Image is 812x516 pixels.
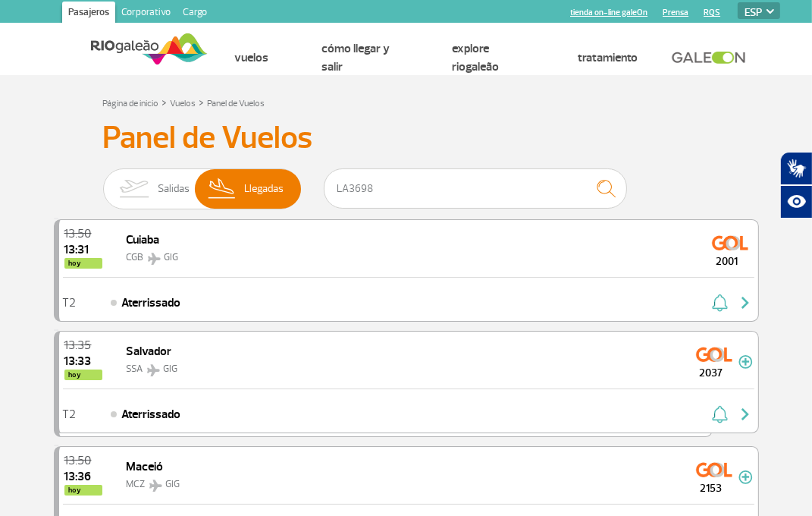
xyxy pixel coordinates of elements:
span: GIG [164,363,178,375]
a: Página de inicio [103,98,159,109]
a: Explore RIOgaleão [452,41,499,74]
span: Salidas [158,169,190,209]
span: 2001 [700,253,754,269]
img: GOL Transportes Aereos [696,458,732,482]
img: seta-direita-painel-voo.svg [736,405,754,423]
span: 2037 [684,365,738,381]
a: Prensa [663,8,688,17]
span: T2 [63,297,77,308]
span: Salvador [127,344,172,359]
a: Corporativo [115,2,177,26]
span: 2025-09-25 13:36:53 [64,470,102,483]
span: Aterrissado [122,405,181,423]
span: 2025-09-25 13:35:00 [64,339,102,351]
span: Cuiaba [127,232,160,247]
a: > [199,93,205,111]
span: SSA [127,363,143,375]
img: GOL Transportes Aereos [712,231,748,255]
a: tienda on-line galeOn [570,8,647,17]
span: 2025-09-25 13:31:57 [64,244,102,256]
button: Abrir tradutor de língua de sinais. [780,152,812,185]
img: seta-direita-painel-voo.svg [736,294,754,312]
img: GOL Transportes Aereos [696,342,732,367]
div: Plugin de acessibilidade da Hand Talk. [780,152,812,219]
img: mais-info-painel-voo.svg [738,355,753,369]
img: slider-embarque [110,169,158,209]
span: hoy [64,258,102,269]
a: Vuelos [234,50,268,65]
a: Panel de Vuelos [208,98,265,109]
img: sino-painel-voo.svg [712,405,728,423]
input: Vuelo, ciudad o compañía aérea [324,168,627,209]
span: Aterrissado [122,294,181,312]
span: CGB [127,251,144,263]
a: Pasajeros [62,2,115,26]
button: Abrir recursos assistivos. [780,185,812,219]
img: slider-desembarque [200,169,245,209]
span: 2153 [684,480,738,496]
img: sino-painel-voo.svg [712,294,728,312]
span: 2025-09-25 13:50:00 [64,228,102,240]
a: RQS [704,8,720,17]
a: Vuelos [171,98,196,109]
a: Cómo llegar y salir [321,41,390,74]
span: hoy [64,370,102,380]
a: Cargo [177,2,213,26]
span: MCZ [127,478,146,490]
span: hoy [64,485,102,496]
span: T2 [63,409,77,420]
span: Llegadas [244,169,284,209]
a: Tratamiento [578,50,638,65]
span: 2025-09-25 13:50:00 [64,455,102,467]
span: 2025-09-25 13:33:50 [64,355,102,367]
span: Maceió [127,459,164,474]
a: > [162,93,168,111]
span: GIG [166,478,180,490]
img: mais-info-painel-voo.svg [738,470,753,484]
span: GIG [165,251,179,263]
h3: Panel de Vuelos [103,119,710,157]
